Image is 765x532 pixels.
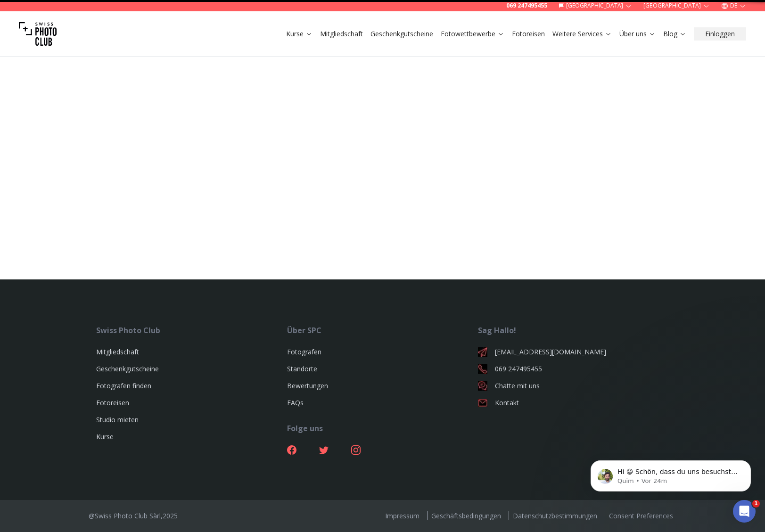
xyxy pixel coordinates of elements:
[437,27,508,41] button: Fotowettbewerbe
[478,347,669,357] a: [EMAIL_ADDRESS][DOMAIN_NAME]
[367,27,437,41] button: Geschenkgutscheine
[287,381,328,390] a: Bewertungen
[659,27,690,41] button: Blog
[549,27,616,41] button: Weitere Services
[287,364,317,373] a: Standorte
[96,398,129,407] a: Fotoreisen
[287,398,304,407] a: FAQs
[96,325,287,336] div: Swiss Photo Club
[663,29,686,39] a: Blog
[478,325,669,336] div: Sag Hallo!
[619,29,656,39] a: Über uns
[478,381,669,391] a: Chatte mit uns
[576,441,765,507] iframe: Intercom notifications Nachricht
[96,415,139,424] a: Studio mieten
[282,27,316,41] button: Kurse
[509,511,601,520] a: Datenschutzbestimmungen
[316,27,367,41] button: Mitgliedschaft
[616,27,659,41] button: Über uns
[605,511,677,520] a: Consent Preferences
[96,432,114,441] a: Kurse
[478,364,669,374] a: 069 247495455
[320,29,363,39] a: Mitgliedschaft
[478,398,669,408] a: Kontakt
[506,2,547,9] a: 069 247495455
[89,511,178,521] div: @Swiss Photo Club Sàrl, 2025
[287,325,478,336] div: Über SPC
[19,15,57,53] img: Swiss photo club
[286,29,313,39] a: Kurse
[96,364,159,373] a: Geschenkgutscheine
[370,29,433,39] a: Geschenkgutscheine
[427,511,505,520] a: Geschäftsbedingungen
[552,29,612,39] a: Weitere Services
[694,27,746,41] button: Einloggen
[508,27,549,41] button: Fotoreisen
[733,500,756,523] iframe: Intercom live chat
[381,511,423,520] a: Impressum
[96,347,139,356] a: Mitgliedschaft
[287,423,478,434] div: Folge uns
[96,381,151,390] a: Fotografen finden
[287,347,321,356] a: Fotografen
[752,500,760,507] span: 1
[441,29,504,39] a: Fotowettbewerbe
[512,29,545,39] a: Fotoreisen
